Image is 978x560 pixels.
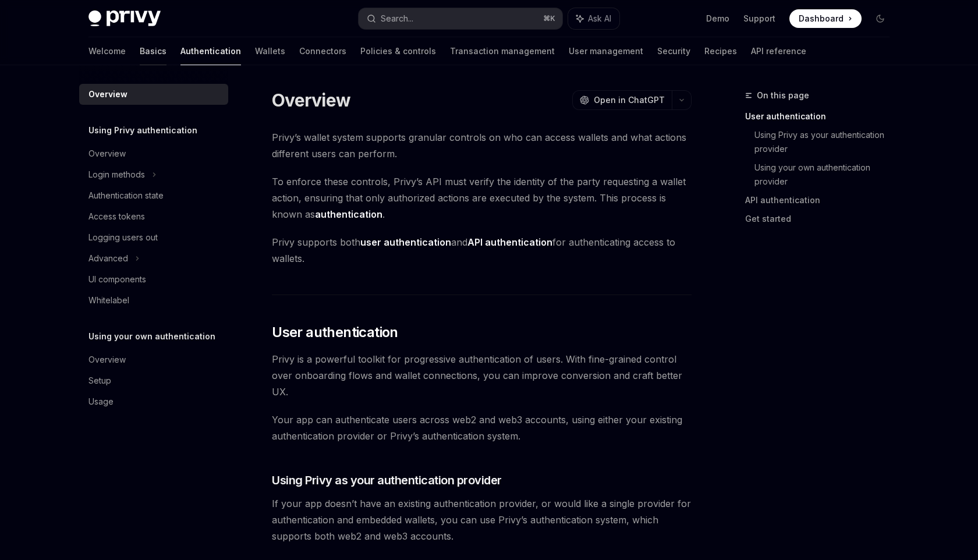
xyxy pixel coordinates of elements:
a: Overview [79,349,228,370]
button: Search...⌘K [359,8,562,29]
a: Using your own authentication provider [754,158,899,191]
a: Overview [79,84,228,105]
span: On this page [757,88,809,102]
div: Setup [88,374,111,388]
a: API reference [751,37,806,65]
div: Logging users out [88,231,158,244]
a: Security [657,37,690,65]
span: Your app can authenticate users across web2 and web3 accounts, using either your existing authent... [272,412,692,444]
span: Using Privy as your authentication provider [272,472,502,488]
a: Authentication state [79,185,228,206]
a: Access tokens [79,206,228,227]
span: Privy’s wallet system supports granular controls on who can access wallets and what actions diffe... [272,129,692,162]
a: UI components [79,269,228,290]
a: Wallets [255,37,285,65]
span: Dashboard [799,13,844,24]
span: If your app doesn’t have an existing authentication provider, or would like a single provider for... [272,495,692,544]
a: Get started [745,210,899,228]
div: UI components [88,272,146,286]
a: Basics [140,37,166,65]
span: To enforce these controls, Privy’s API must verify the identity of the party requesting a wallet ... [272,173,692,222]
h1: Overview [272,90,350,111]
button: Toggle dark mode [871,9,890,28]
a: Transaction management [450,37,555,65]
strong: API authentication [467,236,552,248]
div: Overview [88,353,126,367]
button: Open in ChatGPT [572,90,672,110]
div: Advanced [88,251,128,265]
div: Login methods [88,168,145,182]
a: Welcome [88,37,126,65]
h5: Using your own authentication [88,329,215,343]
span: User authentication [272,323,398,342]
a: Setup [79,370,228,391]
a: Logging users out [79,227,228,248]
span: Privy supports both and for authenticating access to wallets. [272,234,692,267]
h5: Using Privy authentication [88,123,197,137]
div: Overview [88,87,127,101]
div: Overview [88,147,126,161]
a: API authentication [745,191,899,210]
span: Ask AI [588,13,611,24]
a: Overview [79,143,228,164]
button: Ask AI [568,8,619,29]
a: Using Privy as your authentication provider [754,126,899,158]
a: Connectors [299,37,346,65]
strong: user authentication [360,236,451,248]
a: Demo [706,13,729,24]
strong: authentication [315,208,382,220]
div: Authentication state [88,189,164,203]
span: Privy is a powerful toolkit for progressive authentication of users. With fine-grained control ov... [272,351,692,400]
a: Usage [79,391,228,412]
a: Support [743,13,775,24]
a: Recipes [704,37,737,65]
div: Whitelabel [88,293,129,307]
a: Dashboard [789,9,862,28]
span: ⌘ K [543,14,555,23]
a: Authentication [180,37,241,65]
a: User authentication [745,107,899,126]
a: Whitelabel [79,290,228,311]
img: dark logo [88,10,161,27]
a: Policies & controls [360,37,436,65]
div: Search... [381,12,413,26]
a: User management [569,37,643,65]
span: Open in ChatGPT [594,94,665,106]
div: Usage [88,395,114,409]
div: Access tokens [88,210,145,224]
